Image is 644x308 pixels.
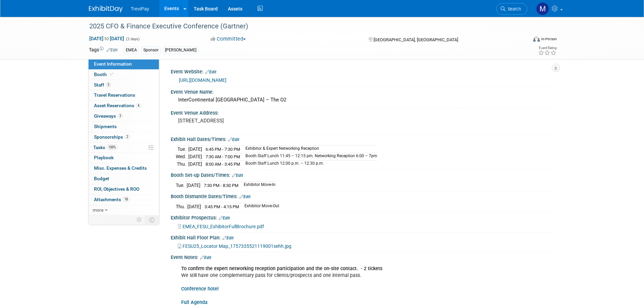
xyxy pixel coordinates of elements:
span: Search [505,6,521,11]
td: [DATE] [188,153,202,161]
td: Tags [89,46,118,54]
span: 18 [123,197,129,202]
a: Booth [89,70,159,80]
td: Exhibitor Move-Out [240,203,279,210]
span: Booth [94,72,115,77]
td: Booth Staff Lunch 11:45 – 12:15 pm. Networking Reception 6:00 – 7pm [241,153,377,161]
span: 3:45 PM - 4:15 PM [205,204,239,209]
a: Asset Reservations4 [89,101,159,111]
span: ROI, Objectives & ROO [94,186,139,192]
div: Event Notes: [171,252,555,261]
a: Edit [200,255,211,260]
span: Playbook [94,155,114,160]
span: [GEOGRAPHIC_DATA], [GEOGRAPHIC_DATA] [374,37,458,42]
div: EMEA [124,47,139,54]
td: [DATE] [187,182,200,189]
div: In-Person [541,37,557,42]
a: Playbook [89,153,159,163]
a: Budget [89,174,159,184]
a: Event Information [89,59,159,69]
a: Edit [106,48,118,52]
span: 7:30 AM - 7:00 PM [206,154,240,159]
a: Staff3 [89,80,159,90]
span: Travel Reservations [94,92,135,98]
span: to [103,36,110,41]
div: Exhibitor Prospectus: [171,213,555,221]
a: [URL][DOMAIN_NAME] [179,77,226,83]
a: Edit [232,173,243,178]
span: 7:30 PM - 8:30 PM [204,183,238,188]
a: Tasks100% [89,143,159,153]
a: EMEA_FESU_ExhibitorFullBrochure.pdf [178,224,264,229]
a: more [89,205,159,215]
span: 3 [118,113,123,118]
td: [DATE] [188,146,202,153]
span: [DATE] [DATE] [89,35,124,42]
div: Sponsor [141,47,161,54]
div: Event Venue Address: [171,108,555,116]
a: Search [496,3,527,15]
span: Giveaways [94,113,123,119]
div: Event Rating [538,46,556,50]
span: Attachments [94,197,129,202]
div: Event Venue Name: [171,87,555,95]
div: Exhibit Hall Floor Plan: [171,233,555,241]
a: Travel Reservations [89,90,159,100]
span: Shipments [94,124,117,129]
a: Misc. Expenses & Credits [89,163,159,173]
td: [DATE] [187,203,201,210]
div: 2025 CFO & Finance Executive Conference (Gartner) [87,20,517,32]
img: ExhibitDay [89,6,123,13]
img: Format-Inperson.png [533,36,540,42]
span: EMEA_FESU_ExhibitorFullBrochure.pdf [183,224,264,229]
td: Thu. [176,160,188,167]
a: Full Agenda [181,300,208,305]
span: 4 [136,103,141,108]
span: Asset Reservations [94,103,141,108]
span: FESU25_Locator Map_1757335521119001sehh.jpg [183,243,291,249]
div: Booth Set-up Dates/Times: [171,170,555,179]
td: Tue. [176,182,187,189]
td: Wed. [176,153,188,161]
td: Tue. [176,146,188,153]
i: Booth reservation complete [110,72,113,76]
td: Thu. [176,203,187,210]
span: Sponsorships [94,134,130,140]
a: Conference hotel [181,286,219,292]
a: Shipments [89,122,159,132]
button: Committed [208,35,248,43]
span: Budget [94,176,109,181]
td: Toggle Event Tabs [145,215,159,224]
a: Attachments18 [89,195,159,205]
div: Event Website: [171,67,555,75]
a: Edit [239,194,251,199]
a: Sponsorships2 [89,132,159,142]
a: FESU25_Locator Map_1757335521119001sehh.jpg [178,243,291,249]
span: 6:45 PM - 7:30 PM [206,147,240,152]
div: [PERSON_NAME] [163,47,198,54]
span: Staff [94,82,111,88]
span: Misc. Expenses & Credits [94,165,147,171]
a: ROI, Objectives & ROO [89,184,159,194]
a: Edit [205,70,216,74]
span: 8:00 AM - 3:45 PM [206,162,240,167]
img: Maiia Khasina [536,2,549,15]
pre: [STREET_ADDRESS] [178,118,324,124]
a: Edit [222,236,234,240]
td: Personalize Event Tab Strip [134,215,145,224]
span: 3 [106,82,111,87]
td: Exhibitor Move-In [240,182,276,189]
span: 2 [125,134,130,139]
div: InterContinental [GEOGRAPHIC_DATA] – The O2 [176,95,550,105]
a: Edit [228,137,239,142]
span: Tasks [93,145,118,150]
div: Event Format [487,35,557,45]
td: [DATE] [188,160,202,167]
span: TreviPay [131,6,149,11]
span: 100% [107,145,118,150]
span: Event Information [94,61,132,67]
td: Exhibitor & Expert Networking Reception [241,146,377,153]
div: Exhibit Hall Dates/Times: [171,134,555,143]
td: Booth Staff Lunch 12:00 p.m. – 12:30 p.m. [241,160,377,167]
a: Giveaways3 [89,111,159,121]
